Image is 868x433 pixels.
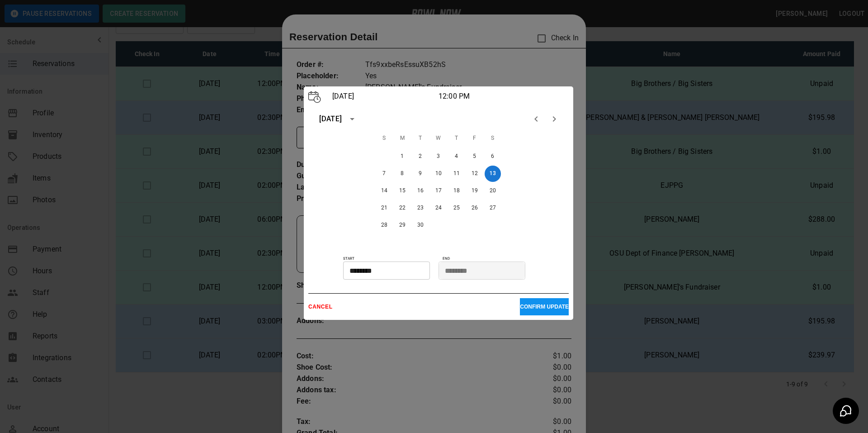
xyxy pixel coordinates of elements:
button: 22 [394,200,410,216]
button: 23 [412,200,429,216]
button: 6 [485,148,501,165]
button: 28 [376,217,392,233]
span: Thursday [448,129,465,148]
button: 11 [448,166,465,182]
span: Friday [467,129,483,148]
button: 10 [430,166,447,182]
span: Sunday [376,129,392,148]
button: 20 [485,183,501,199]
button: CONFIRM UPDATE [520,298,569,315]
button: 15 [394,183,410,199]
span: Wednesday [430,129,447,148]
div: [DATE] [319,114,342,124]
button: 21 [376,200,392,216]
button: Next month [545,110,563,128]
img: Vector [308,91,321,103]
button: 30 [412,217,429,233]
span: Monday [394,129,410,148]
button: 1 [394,148,410,165]
button: 16 [412,183,429,199]
button: 19 [467,183,483,199]
p: [DATE] [330,91,439,102]
button: 18 [448,183,465,199]
button: 3 [430,148,447,165]
button: 5 [467,148,483,165]
p: START [343,256,439,262]
p: END [443,256,569,262]
button: 26 [467,200,483,216]
input: Choose time, selected time is 3:00 PM [439,262,519,280]
button: 17 [430,183,447,199]
button: 7 [376,166,392,182]
button: 12 [467,166,483,182]
button: 2 [412,148,429,165]
button: 27 [485,200,501,216]
button: 9 [412,166,429,182]
input: Choose time, selected time is 12:00 PM [343,262,424,280]
button: 25 [448,200,465,216]
button: 29 [394,217,410,233]
button: 14 [376,183,392,199]
button: 4 [448,148,465,165]
button: 13 [485,166,501,182]
p: 12:00 PM [439,91,547,102]
button: 24 [430,200,447,216]
p: CONFIRM UPDATE [520,304,569,310]
p: CANCEL [308,304,520,310]
button: 8 [394,166,410,182]
span: Tuesday [412,129,429,148]
button: Previous month [527,110,545,128]
span: Saturday [485,129,501,148]
button: calendar view is open, switch to year view [344,111,360,127]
